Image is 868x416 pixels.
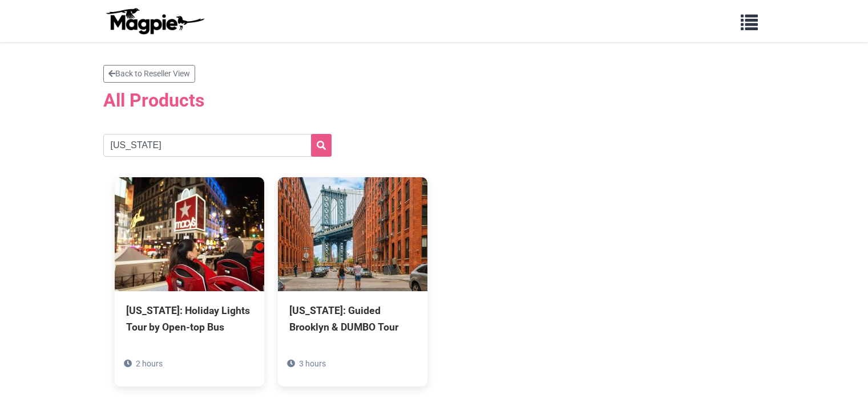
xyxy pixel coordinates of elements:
[103,134,332,157] input: Search products...
[278,177,427,291] img: New York: Guided Brooklyn & DUMBO Tour
[278,177,427,386] a: [US_STATE]: Guided Brooklyn & DUMBO Tour 3 hours
[103,65,195,83] a: Back to Reseller View
[126,303,253,335] div: [US_STATE]: Holiday Lights Tour by Open-top Bus
[289,303,416,335] div: [US_STATE]: Guided Brooklyn & DUMBO Tour
[115,177,264,386] a: [US_STATE]: Holiday Lights Tour by Open-top Bus 2 hours
[136,359,163,368] span: 2 hours
[103,89,765,111] h2: All Products
[115,177,264,291] img: New York: Holiday Lights Tour by Open-top Bus
[299,359,326,368] span: 3 hours
[103,7,206,35] img: logo-ab69f6fb50320c5b225c76a69d11143b.png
